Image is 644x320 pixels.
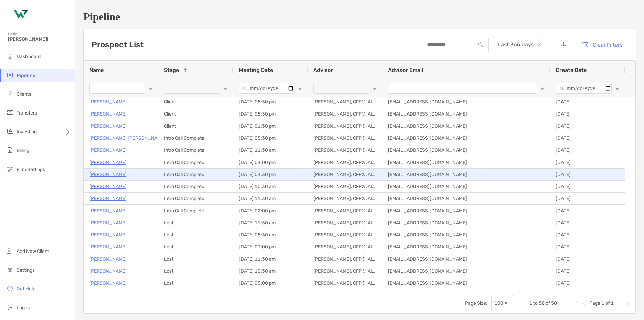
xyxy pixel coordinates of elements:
[233,253,308,265] div: [DATE] 11:30 am
[611,300,614,306] span: 1
[383,241,550,253] div: [EMAIL_ADDRESS][DOMAIN_NAME]
[148,86,153,91] button: Open Filter Menu
[308,193,383,204] div: [PERSON_NAME], CFP®, AIF®, CRPC™
[159,217,233,229] div: Lost
[239,67,273,73] span: Meeting Date
[589,300,600,306] span: Page
[308,241,383,253] div: [PERSON_NAME], CFP®, AIF®, CRPC™
[550,144,625,156] div: [DATE]
[164,67,179,73] span: Stage
[605,300,610,306] span: of
[159,156,233,168] div: Intro Call Complete
[89,122,127,130] p: [PERSON_NAME]
[159,108,233,120] div: Client
[89,134,165,142] a: [PERSON_NAME] [PERSON_NAME]
[233,217,308,229] div: [DATE] 11:30 am
[89,98,127,106] a: [PERSON_NAME]
[89,194,127,203] a: [PERSON_NAME]
[17,110,37,116] span: Transfers
[550,181,625,192] div: [DATE]
[550,108,625,120] div: [DATE]
[556,67,587,73] span: Create Date
[550,193,625,204] div: [DATE]
[6,90,14,98] img: clients icon
[89,279,127,287] p: [PERSON_NAME]
[551,300,557,306] span: 58
[6,52,14,60] img: dashboard icon
[233,132,308,144] div: [DATE] 05:30 pm
[372,86,377,91] button: Open Filter Menu
[89,291,127,300] p: [PERSON_NAME]
[308,96,383,108] div: [PERSON_NAME], CFP®, AIF®, CRPC™
[550,277,625,289] div: [DATE]
[159,169,233,180] div: Intro Call Complete
[546,300,550,306] span: of
[550,289,625,301] div: [DATE]
[313,67,333,73] span: Advisor
[573,301,579,306] div: First Page
[83,11,636,23] h1: Pipeline
[308,108,383,120] div: [PERSON_NAME], CFP®, AIF®, CRPC™
[159,289,233,301] div: Lost
[233,96,308,108] div: [DATE] 05:30 pm
[159,241,233,253] div: Lost
[6,146,14,154] img: billing icon
[89,219,127,227] a: [PERSON_NAME]
[308,169,383,180] div: [PERSON_NAME], CFP®, AIF®, CRPC™
[17,129,37,135] span: Investing
[550,241,625,253] div: [DATE]
[89,231,127,239] a: [PERSON_NAME]
[233,289,308,301] div: [DATE] 05:00 pm
[159,181,233,192] div: Intro Call Complete
[297,86,303,91] button: Open Filter Menu
[383,217,550,229] div: [EMAIL_ADDRESS][DOMAIN_NAME]
[89,158,127,167] a: [PERSON_NAME]
[556,83,612,94] input: Create Date Filter Input
[89,182,127,191] a: [PERSON_NAME]
[533,300,538,306] span: to
[233,108,308,120] div: [DATE] 05:30 pm
[308,289,383,301] div: [PERSON_NAME], CFP®, AIF®, CRPC™
[308,253,383,265] div: [PERSON_NAME], CFP®, AIF®, CRPC™
[89,170,127,179] p: [PERSON_NAME]
[89,146,127,154] p: [PERSON_NAME]
[6,303,14,311] img: logout icon
[159,229,233,241] div: Lost
[17,305,33,311] span: Log out
[383,205,550,217] div: [EMAIL_ADDRESS][DOMAIN_NAME]
[625,301,630,306] div: Last Page
[233,265,308,277] div: [DATE] 10:30 am
[550,156,625,168] div: [DATE]
[17,286,35,292] span: Get Help
[159,253,233,265] div: Lost
[383,229,550,241] div: [EMAIL_ADDRESS][DOMAIN_NAME]
[233,241,308,253] div: [DATE] 03:00 pm
[89,267,127,275] p: [PERSON_NAME]
[550,169,625,180] div: [DATE]
[159,132,233,144] div: Intro Call Complete
[383,265,550,277] div: [EMAIL_ADDRESS][DOMAIN_NAME]
[383,277,550,289] div: [EMAIL_ADDRESS][DOMAIN_NAME]
[383,108,550,120] div: [EMAIL_ADDRESS][DOMAIN_NAME]
[233,229,308,241] div: [DATE] 08:30 am
[6,127,14,135] img: investing icon
[89,207,127,215] a: [PERSON_NAME]
[17,91,31,97] span: Clients
[616,301,622,306] div: Next Page
[498,37,540,52] span: Last 365 days
[239,83,294,94] input: Meeting Date Filter Input
[388,67,423,73] span: Advisor Email
[383,169,550,180] div: [EMAIL_ADDRESS][DOMAIN_NAME]
[159,265,233,277] div: Lost
[89,83,145,94] input: Name Filter Input
[89,110,127,118] a: [PERSON_NAME]
[89,243,127,251] a: [PERSON_NAME]
[6,284,14,292] img: get-help icon
[308,265,383,277] div: [PERSON_NAME], CFP®, AIF®, CRPC™
[550,132,625,144] div: [DATE]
